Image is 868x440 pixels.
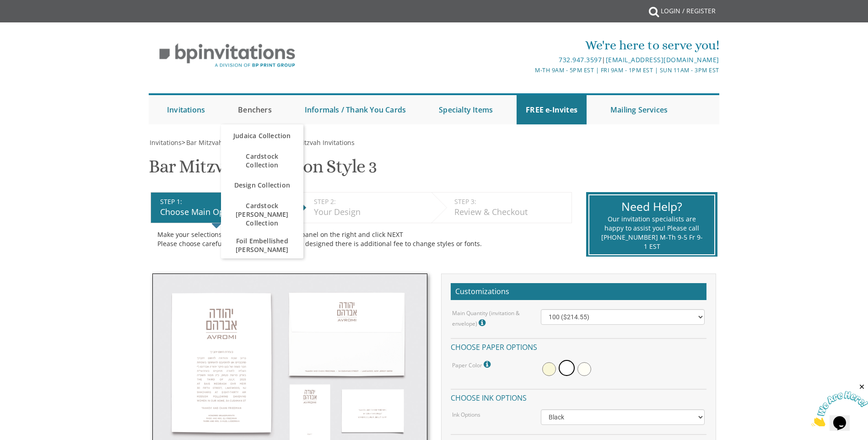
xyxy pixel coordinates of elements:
[257,138,355,147] span: >
[811,383,868,426] iframe: chat widget
[230,147,294,174] span: Cardstock Collection
[452,411,480,419] label: Ink Options
[601,199,703,215] div: Need Help?
[149,37,306,75] img: BP Invitation Loft
[261,138,355,147] span: Classic Bar Mitzvah Invitations
[149,156,377,183] h1: Bar Mitzvah Invitation Style 3
[296,95,415,124] a: Informals / Thank You Cards
[340,36,719,54] div: We're here to serve you!
[229,95,281,124] a: Benchers
[452,359,493,370] label: Paper Color
[158,95,214,124] a: Invitations
[260,138,355,147] a: Classic Bar Mitzvah Invitations
[340,65,719,75] div: M-Th 9am - 5pm EST | Fri 9am - 1pm EST | Sun 11am - 3pm EST
[340,54,719,65] div: |
[454,197,567,206] div: STEP 3:
[430,95,502,124] a: Specialty Items
[160,206,286,218] div: Choose Main Options
[150,138,182,147] span: Invitations
[221,124,303,147] a: Judaica Collection
[221,174,303,197] a: Design Collection
[601,95,677,124] a: Mailing Services
[221,197,303,232] a: Cardstock [PERSON_NAME] Collection
[230,197,294,232] span: Cardstock [PERSON_NAME] Collection
[451,389,706,405] h4: Choose ink options
[559,55,602,64] a: 732.947.3597
[606,55,719,64] a: [EMAIL_ADDRESS][DOMAIN_NAME]
[451,338,706,354] h4: Choose paper options
[314,206,427,218] div: Your Design
[517,95,587,124] a: FREE e-Invites
[149,138,182,147] a: Invitations
[601,215,703,251] div: Our invitation specialists are happy to assist you! Please call [PHONE_NUMBER] M-Th 9-5 Fr 9-1 EST
[182,138,257,147] span: >
[452,309,527,329] label: Main Quantity (invitation & envelope)
[221,147,303,174] a: Cardstock Collection
[185,138,257,147] a: Bar Mitzvah Invitations
[230,232,294,258] span: Foil Embellished [PERSON_NAME]
[451,283,706,300] h2: Customizations
[160,197,286,206] div: STEP 1:
[454,206,567,218] div: Review & Checkout
[157,230,565,248] div: Make your selections from the Customizations panel on the right and click NEXT Please choose care...
[186,138,257,147] span: Bar Mitzvah Invitations
[221,232,303,258] a: Foil Embellished [PERSON_NAME]
[314,197,427,206] div: STEP 2:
